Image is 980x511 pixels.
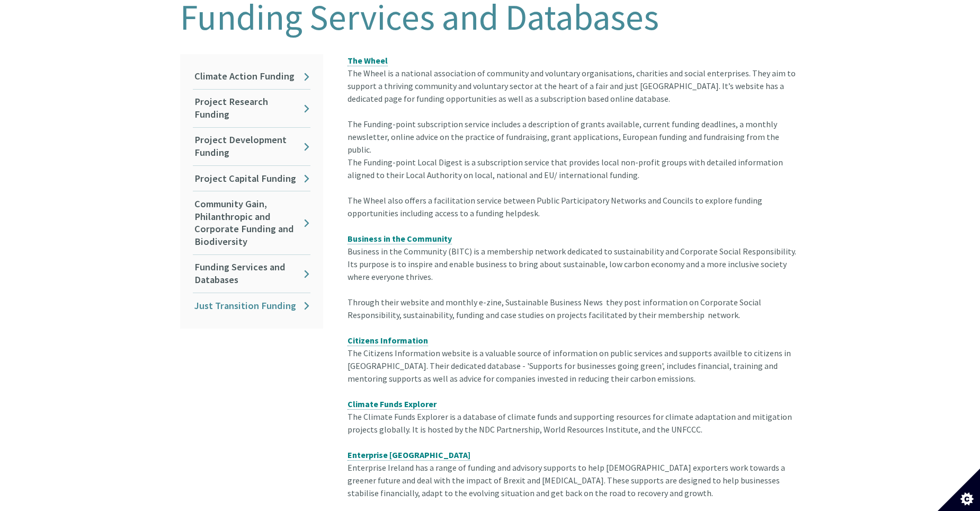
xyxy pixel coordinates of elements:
[193,293,310,318] a: Just Transition Funding
[193,191,310,254] a: Community Gain, Philanthropic and Corporate Funding and Biodiversity
[348,55,388,66] span: The Wheel
[348,156,800,194] div: The Funding-point Local Digest is a subscription service that provides local non-profit groups wi...
[348,55,388,66] a: The Wheel
[348,450,470,460] strong: Enterprise [GEOGRAPHIC_DATA]
[193,255,310,293] a: Funding Services and Databases
[348,335,428,346] span: Citizens Information
[193,128,310,165] a: Project Development Funding
[348,233,452,244] span: Business in the Community
[938,469,980,511] button: Set cookie preferences
[348,335,428,346] a: Citizens Information
[348,450,470,461] a: Enterprise [GEOGRAPHIC_DATA]
[193,166,310,191] a: Project Capital Funding
[348,233,452,244] a: Business in the Community
[348,54,800,118] div: The Wheel is a national association of community and voluntary organisations, charities and socia...
[348,399,436,410] a: Climate Funds Explorer
[348,194,800,232] div: The Wheel also offers a facilitation service between Public Participatory Networks and Councils t...
[193,90,310,127] a: Project Research Funding
[193,64,310,89] a: Climate Action Funding
[348,118,800,156] div: The Funding-point subscription service includes a description of grants available, current fundin...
